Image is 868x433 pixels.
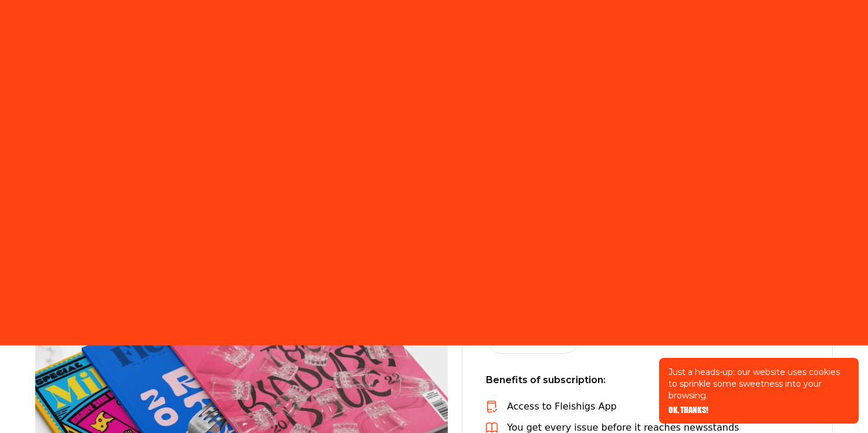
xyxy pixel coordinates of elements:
p: Benefits of subscription: [486,373,809,388]
p: Just a heads-up: our website uses cookies to sprinkle some sweetness into your browsing. [668,366,849,401]
p: Access to Fleishigs App [507,400,617,414]
button: OK, THANKS! [668,406,708,414]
